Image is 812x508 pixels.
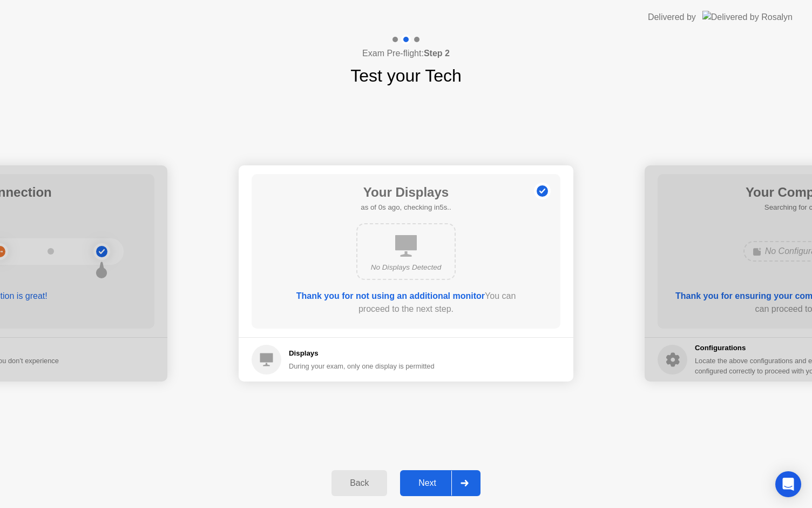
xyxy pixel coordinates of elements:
button: Next [400,470,481,496]
b: Step 2 [424,49,450,58]
div: You can proceed to the next step. [282,290,530,316]
div: Back [335,478,384,488]
div: Delivered by [648,11,696,24]
h5: Displays [289,348,435,359]
h5: as of 0s ago, checking in5s.. [361,202,451,213]
h1: Test your Tech [350,63,462,89]
div: During your exam, only one display is permitted [289,361,435,371]
h1: Your Displays [361,183,451,202]
div: Open Intercom Messenger [775,471,801,497]
div: No Displays Detected [366,262,446,273]
div: Next [403,478,451,488]
button: Back [331,470,387,496]
img: Delivered by Rosalyn [702,11,793,23]
h4: Exam Pre-flight: [362,47,450,60]
b: Thank you for not using an additional monitor [296,291,485,300]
